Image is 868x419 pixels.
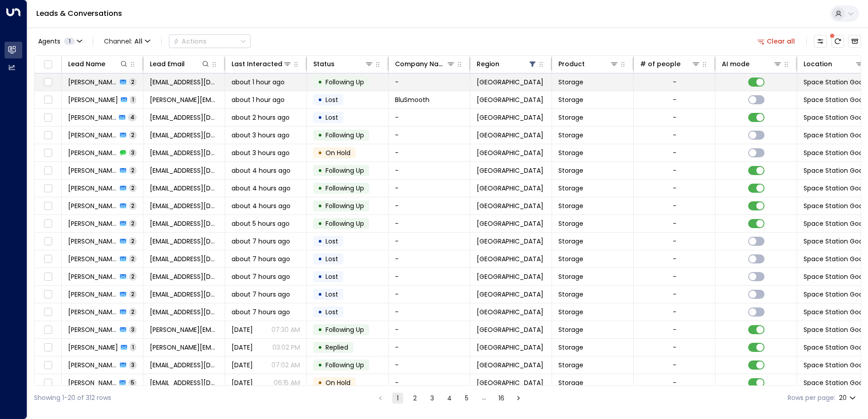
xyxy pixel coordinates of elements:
span: Toggle select row [42,94,54,106]
span: a.kelly5@yahoo.co.uk [150,78,218,87]
td: - [389,162,470,179]
div: • [318,198,322,214]
span: 2 [129,202,137,209]
span: about 3 hours ago [232,148,290,157]
div: - [673,378,676,387]
span: Toggle select row [42,236,54,247]
span: Surrey [477,361,543,370]
td: - [389,197,470,214]
div: • [318,127,322,143]
span: Storage [558,237,583,246]
span: Aisling Kelly [68,78,117,87]
span: Silas Herman [68,307,117,317]
span: 3 [129,326,137,333]
span: There are new threads available. Refresh the grid to view the latest updates. [831,35,844,48]
span: Surrey [477,166,543,175]
span: Toggle select row [42,130,54,141]
span: Sep 16, 2025 [232,343,253,352]
div: - [673,343,676,352]
span: Thomas Marshall [68,166,117,175]
span: david.collins05@gmail.com [150,325,218,334]
span: On Hold [325,148,350,157]
td: - [389,180,470,197]
span: Ariel Morales [68,237,117,246]
span: Toggle select row [42,253,54,265]
div: - [673,290,676,299]
p: 06:15 AM [274,378,300,387]
span: 3 [129,361,137,369]
span: xokonuvy@gmail.com [150,272,218,281]
div: Button group with a nested menu [169,34,251,48]
span: Surrey [477,254,543,263]
span: Storage [558,307,583,317]
button: page 1 [392,393,403,404]
div: Last Interacted [232,58,292,69]
span: 2 [129,166,137,174]
span: Toggle select row [42,147,54,159]
span: Yesterday [232,361,253,370]
span: Following Up [325,361,364,370]
span: Lost [325,113,338,122]
span: about 2 hours ago [232,113,290,122]
span: claireyp@outlook.com [150,361,218,370]
td: - [389,286,470,303]
div: - [673,237,676,246]
span: Surrey [477,78,543,87]
span: Replied [325,343,348,352]
div: • [318,322,322,337]
div: … [478,393,489,404]
td: - [389,321,470,338]
label: Rows per page: [788,393,835,403]
span: Storage [558,166,583,175]
div: # of people [640,58,700,69]
span: 2 [129,78,137,86]
span: Toggle select row [42,307,54,318]
div: - [673,131,676,140]
span: 2 [129,184,137,192]
div: - [673,184,676,193]
span: Storage [558,148,583,157]
div: • [318,163,322,178]
td: - [389,339,470,356]
span: wilkes@blusmooth.co.uk [150,95,218,104]
td: - [389,127,470,144]
span: Linda Blankenship [68,290,117,299]
td: - [389,374,470,391]
td: - [389,356,470,374]
p: 07:30 AM [271,325,300,334]
div: • [318,251,322,267]
span: Surrey [477,95,543,104]
span: Lost [325,307,338,317]
span: Lost [325,237,338,246]
span: BluSmooth [395,95,429,104]
div: # of people [640,58,681,69]
span: Toggle select row [42,271,54,283]
span: ethical.style.101@gmail.com [150,378,218,387]
span: xefobokiva@gmail.com [150,290,218,299]
div: Actions [173,37,207,45]
button: Go to page 5 [461,393,472,404]
span: about 7 hours ago [232,272,290,281]
span: coral.wild2@googlemail.com [150,113,218,122]
span: Storage [558,378,583,387]
span: Toggle select row [42,360,54,371]
div: AI mode [722,58,750,69]
span: Toggle select row [42,324,54,336]
div: • [318,145,322,161]
span: Surrey [477,201,543,210]
span: Sarah Holloway [68,201,117,210]
span: Storage [558,78,583,87]
span: Toggle select row [42,218,54,229]
span: Surrey [477,378,543,387]
span: Storage [558,219,583,228]
div: Lead Email [150,58,185,69]
div: - [673,166,676,175]
span: Storage [558,184,583,193]
span: Following Up [325,166,364,175]
span: Claire Pearson [68,361,117,370]
button: Go to page 3 [427,393,438,404]
div: Product [558,58,619,69]
span: 2 [129,273,137,280]
span: Yesterday [232,325,253,334]
span: about 4 hours ago [232,201,291,210]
